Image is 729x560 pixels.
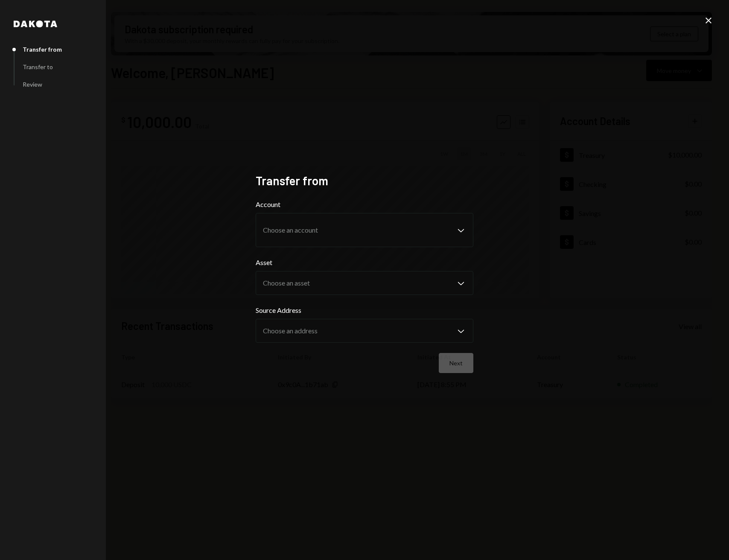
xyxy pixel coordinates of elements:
label: Asset [256,257,473,268]
button: Source Address [256,319,473,343]
button: Asset [256,271,473,295]
div: Transfer to [23,63,53,70]
label: Account [256,199,473,210]
div: Review [23,81,42,88]
button: Account [256,213,473,247]
div: Transfer from [23,46,62,53]
label: Source Address [256,305,473,315]
h2: Transfer from [256,172,473,189]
